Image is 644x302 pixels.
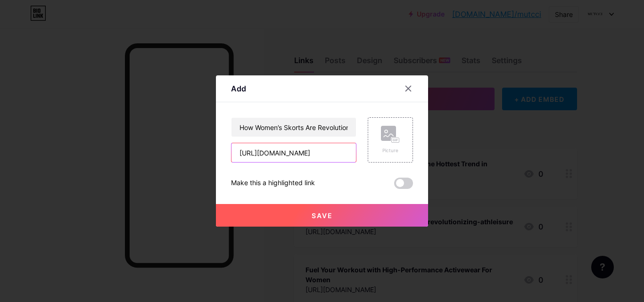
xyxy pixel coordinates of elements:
[216,204,428,227] button: Save
[231,143,356,162] input: URL
[312,212,333,220] span: Save
[381,147,400,154] div: Picture
[231,83,246,94] div: Add
[231,118,356,137] input: Title
[231,178,315,189] div: Make this a highlighted link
